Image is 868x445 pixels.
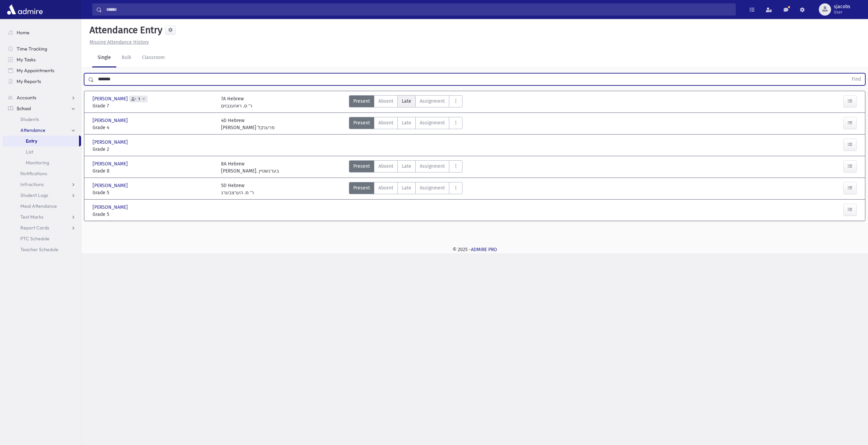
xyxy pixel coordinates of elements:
a: My Tasks [3,54,81,65]
span: Grade 5 [93,189,214,196]
div: 5D Hebrew ר' מ. הערצבערג [221,182,254,196]
span: Report Cards [20,225,49,231]
span: Student Logs [20,192,48,198]
span: [PERSON_NAME] [93,117,129,124]
span: Absent [378,184,393,191]
span: Attendance [20,127,45,133]
span: Grade 4 [93,124,214,131]
div: © 2025 - [92,246,857,253]
span: Grade 7 [93,102,214,109]
span: Late [402,163,411,170]
a: Report Cards [3,222,81,233]
div: AttTypes [349,117,462,131]
span: Assignment [420,119,445,126]
a: List [3,146,81,157]
span: Notifications [20,170,47,177]
span: Grade 8 [93,167,214,175]
span: [PERSON_NAME] [93,95,129,102]
span: 1 [137,97,141,101]
span: Grade 5 [93,211,214,218]
a: Students [3,114,81,125]
a: PTC Schedule [3,233,81,244]
a: Notifications [3,168,81,179]
span: Absent [378,98,393,105]
a: Teacher Schedule [3,244,81,255]
div: 8A Hebrew [PERSON_NAME]. בערנשטיין [221,160,279,175]
a: Test Marks [3,211,81,222]
a: Student Logs [3,190,81,201]
div: AttTypes [349,95,462,109]
div: AttTypes [349,182,462,196]
span: Present [353,184,370,191]
div: AttTypes [349,160,462,175]
span: Accounts [17,95,36,101]
a: Meal Attendance [3,201,81,211]
span: [PERSON_NAME] [93,139,129,146]
span: [PERSON_NAME] [93,160,129,167]
span: Time Tracking [17,46,47,52]
span: My Reports [17,78,41,84]
span: Assignment [420,98,445,105]
span: sjacobs [834,4,850,9]
a: Accounts [3,92,81,103]
a: Entry [3,136,79,146]
span: Students [20,116,39,122]
span: Home [17,29,29,36]
img: AdmirePro [5,3,44,16]
span: Monitoring [26,160,49,166]
a: Attendance [3,125,81,136]
span: Assignment [420,184,445,191]
h5: Attendance Entry [87,24,162,36]
a: Classroom [137,48,170,67]
span: List [26,149,33,155]
span: Late [402,184,411,191]
span: Present [353,163,370,170]
div: 4D Hebrew [PERSON_NAME] פרענקל [221,117,275,131]
span: My Appointments [17,67,54,74]
button: Find [848,74,865,85]
a: School [3,103,81,114]
span: Test Marks [20,214,43,220]
a: Bulk [116,48,137,67]
span: Present [353,119,370,126]
span: PTC Schedule [20,236,50,242]
span: [PERSON_NAME] [93,182,129,189]
span: [PERSON_NAME] [93,204,129,211]
a: Home [3,27,81,38]
span: Absent [378,163,393,170]
span: My Tasks [17,57,36,63]
span: Late [402,119,411,126]
span: Late [402,98,411,105]
a: My Reports [3,76,81,87]
a: Infractions [3,179,81,190]
span: Grade 2 [93,146,214,153]
a: My Appointments [3,65,81,76]
a: Missing Attendance History [87,39,149,45]
span: User [834,9,850,15]
span: Meal Attendance [20,203,57,209]
a: Time Tracking [3,43,81,54]
span: Absent [378,119,393,126]
span: Infractions [20,181,44,187]
span: School [17,105,31,112]
span: Entry [26,138,37,144]
a: ADMIRE PRO [471,247,497,252]
span: Present [353,98,370,105]
a: Monitoring [3,157,81,168]
span: Teacher Schedule [20,246,58,252]
span: Assignment [420,163,445,170]
input: Search [102,3,735,16]
u: Missing Attendance History [90,39,149,45]
div: 7A Hebrew ר' ס. ראזענבוים [221,95,252,109]
a: Single [92,48,116,67]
